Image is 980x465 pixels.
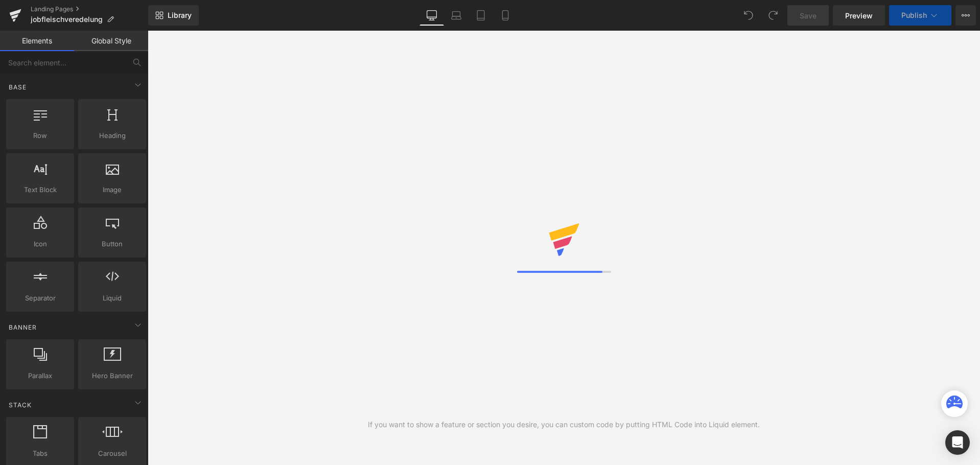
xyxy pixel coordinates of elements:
span: Tabs [9,448,71,459]
span: Separator [9,293,71,304]
button: More [955,5,976,26]
span: Button [81,239,143,249]
a: Desktop [419,5,444,26]
span: Library [168,11,192,20]
span: Heading [81,130,143,141]
div: If you want to show a feature or section you desire, you can custom code by putting HTML Code int... [368,419,760,430]
a: Landing Pages [31,5,148,13]
a: Global Style [74,31,148,51]
span: Text Block [9,184,71,195]
span: Icon [9,239,71,249]
span: Stack [8,400,33,410]
a: Tablet [469,5,493,26]
span: Base [8,82,28,92]
span: jobfleischveredelung [31,15,103,24]
span: Banner [8,322,38,332]
span: Row [9,130,71,141]
a: Laptop [444,5,469,26]
span: Carousel [81,448,143,459]
span: Image [81,184,143,195]
span: Save [800,10,816,21]
button: Redo [763,5,783,26]
a: Preview [833,5,885,26]
a: Mobile [493,5,518,26]
span: Liquid [81,293,143,304]
span: Parallax [9,370,71,381]
span: Hero Banner [81,370,143,381]
span: Publish [901,11,927,19]
button: Undo [738,5,759,26]
span: Preview [845,10,873,21]
a: New Library [148,5,199,26]
button: Publish [889,5,951,26]
div: Open Intercom Messenger [945,430,970,455]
